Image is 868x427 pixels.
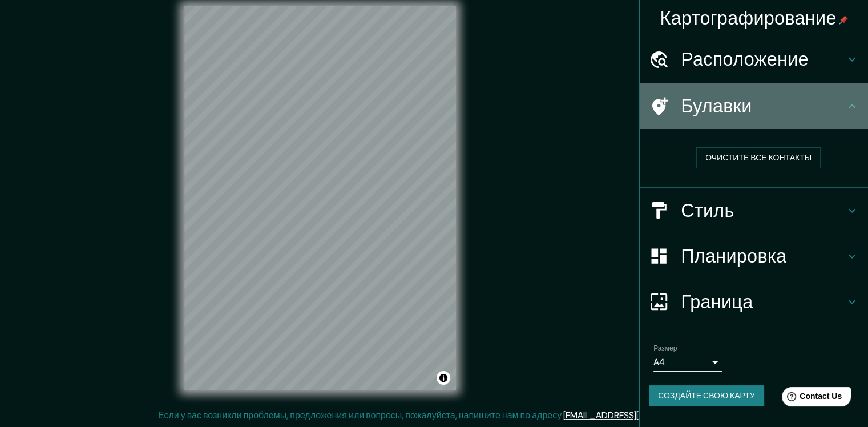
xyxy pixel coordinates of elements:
[640,83,868,129] div: Булавки
[640,233,868,279] div: Планировка
[766,382,855,414] iframe: Программа запуска виджетов справки
[660,6,836,30] ya-tr-span: Картографирование
[158,409,562,421] ya-tr-span: Если у вас возникли проблемы, предложения или вопросы, пожалуйста, напишите нам по адресу
[681,94,752,118] ya-tr-span: Булавки
[563,409,704,421] a: [EMAIL_ADDRESS][DOMAIN_NAME]
[640,37,868,82] div: Расположение
[649,385,764,406] button: Создайте свою карту
[640,188,868,233] div: Стиль
[681,290,753,314] ya-tr-span: Граница
[437,371,450,385] button: Переключить атрибуцию
[184,6,456,390] canvas: Карта
[653,353,722,372] div: A4
[681,199,734,223] ya-tr-span: Стиль
[681,244,786,268] ya-tr-span: Планировка
[653,356,665,368] ya-tr-span: A4
[640,279,868,325] div: Граница
[839,15,848,25] img: pin-icon.png
[696,147,821,168] button: Очистите все контакты
[658,389,755,403] ya-tr-span: Создайте свою карту
[705,151,812,165] ya-tr-span: Очистите все контакты
[653,344,677,353] ya-tr-span: Размер
[681,47,809,71] ya-tr-span: Расположение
